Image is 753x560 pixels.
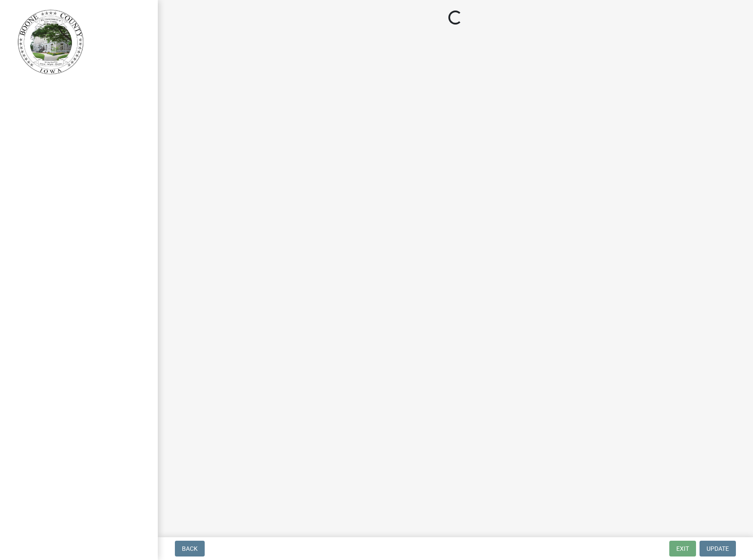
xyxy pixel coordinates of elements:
button: Back [175,541,205,556]
button: Exit [669,541,696,556]
span: Update [707,545,729,552]
img: Boone County, Iowa [18,9,84,75]
button: Update [700,541,736,556]
span: Back [182,545,198,552]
